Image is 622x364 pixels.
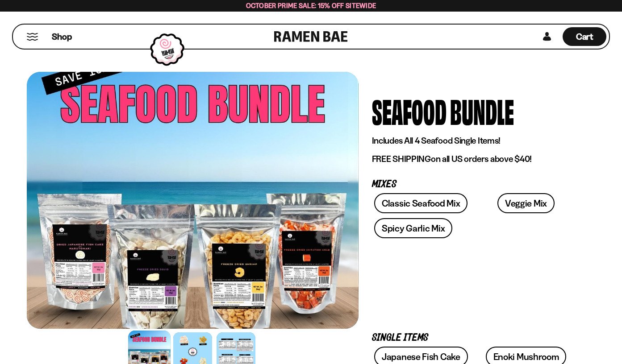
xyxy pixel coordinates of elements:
[52,27,72,46] a: Shop
[374,193,468,213] a: Classic Seafood Mix
[372,334,582,342] p: Single Items
[372,94,447,128] div: Seafood
[450,94,514,128] div: Bundle
[52,31,72,43] span: Shop
[374,218,452,238] a: Spicy Garlic Mix
[497,193,555,213] a: Veggie Mix
[372,153,582,165] p: on all US orders above $40!
[372,180,582,189] p: Mixes
[246,1,376,10] span: October Prime Sale: 15% off Sitewide
[26,33,38,41] button: Mobile Menu Trigger
[372,153,431,164] strong: FREE SHIPPING
[563,25,606,49] div: Cart
[372,135,582,146] p: Includes All 4 Seafood Single Items!
[576,31,593,42] span: Cart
